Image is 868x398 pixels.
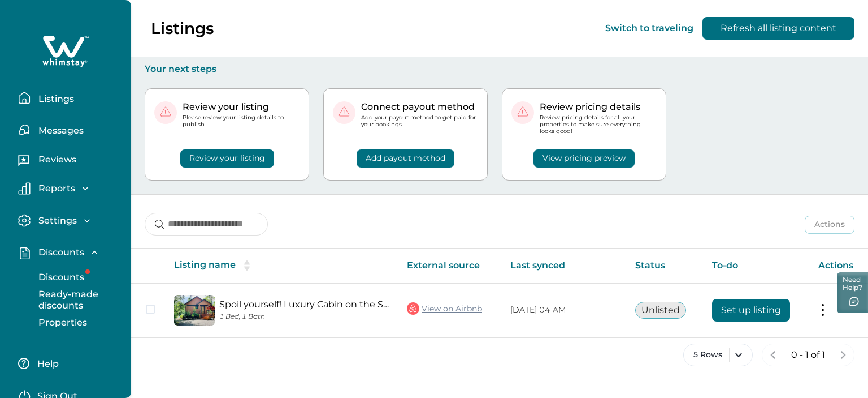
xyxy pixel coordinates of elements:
button: Help [18,352,118,375]
p: Discounts [35,272,84,283]
p: Listings [151,19,214,38]
button: 5 Rows [683,344,753,366]
button: Messages [18,118,122,141]
p: Properties [35,317,87,328]
th: Actions [809,249,868,283]
button: sorting [236,260,258,271]
button: Switch to traveling [605,23,693,33]
button: Add payout method [357,149,454,168]
p: Messages [35,125,84,136]
p: Connect payout method [361,101,478,113]
a: Spoil yourself! Luxury Cabin on the Santiam River [219,299,389,310]
a: View on Airbnb [407,301,482,316]
div: Discounts [18,266,122,334]
button: Unlisted [635,302,686,319]
button: Refresh all listing content [702,17,854,40]
button: Properties [26,311,130,334]
button: Set up listing [712,299,790,322]
p: Review pricing details for all your properties to make sure everything looks good! [540,114,657,135]
p: [DATE] 04 AM [510,305,618,316]
button: Reports [18,182,122,195]
p: Ready-made discounts [35,289,130,311]
th: To-do [703,249,809,283]
button: Listings [18,87,122,109]
th: Last synced [501,249,627,283]
p: Your next steps [145,63,854,75]
p: Please review your listing details to publish. [183,114,300,128]
img: propertyImage_Spoil yourself! Luxury Cabin on the Santiam River [174,295,215,326]
button: next page [832,344,854,366]
button: 0 - 1 of 1 [784,344,832,366]
p: Reports [35,183,75,194]
p: Reviews [35,154,76,165]
p: 0 - 1 of 1 [791,349,825,361]
button: Actions [805,216,854,234]
button: Discounts [26,266,130,289]
p: Settings [35,215,77,226]
button: Settings [18,214,122,227]
button: Reviews [18,150,122,173]
p: Review your listing [183,101,300,113]
button: View pricing preview [533,149,635,168]
p: Discounts [35,247,84,258]
p: Listings [35,93,74,105]
p: Review pricing details [540,101,657,113]
button: previous page [762,344,784,366]
th: External source [398,249,501,283]
p: Help [34,358,59,370]
button: Ready-made discounts [26,289,130,311]
button: Review your listing [180,149,274,168]
p: 1 Bed, 1 Bath [219,313,389,321]
button: Discounts [18,246,122,259]
th: Status [626,249,702,283]
th: Listing name [165,249,398,283]
p: Add your payout method to get paid for your bookings. [361,114,478,128]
